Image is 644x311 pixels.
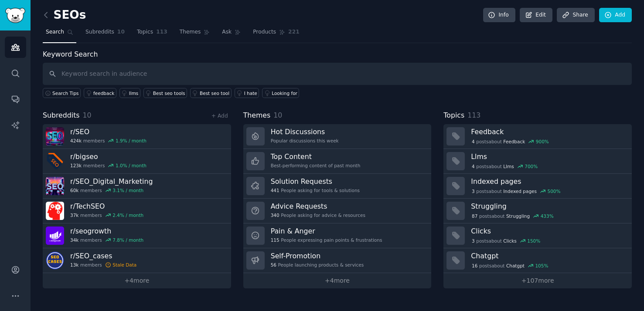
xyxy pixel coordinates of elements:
button: Search Tips [43,88,81,98]
span: 16 [472,263,477,269]
span: Topics [443,110,464,121]
div: 2.4 % / month [112,212,143,218]
div: Best-performing content of past month [271,162,361,169]
h3: Self-Promotion [271,251,364,260]
span: 115 [271,237,279,243]
span: 10 [83,111,92,119]
a: Themes [177,25,213,43]
span: 37k [70,212,78,218]
a: Advice Requests340People asking for advice & resources [243,199,432,223]
a: Llms4postsaboutLlms700% [443,149,632,174]
a: +4more [243,273,432,288]
h3: r/ SEO_cases [70,251,136,260]
a: Clicks3postsaboutClicks150% [443,223,632,248]
h3: r/ seogrowth [70,226,143,236]
div: 7.8 % / month [112,237,143,243]
div: 900 % [536,139,549,145]
a: Self-Promotion56People launching products & services [243,248,432,273]
div: Stale Data [112,262,136,268]
a: Add [599,8,632,23]
h3: Pain & Anger [271,226,382,236]
span: Topics [137,28,153,36]
h3: r/ bigseo [70,152,147,161]
span: 4 [472,139,475,145]
h3: Feedback [471,127,626,136]
span: Search [46,28,64,36]
span: Clicks [503,238,517,244]
div: People expressing pain points & frustrations [271,237,382,243]
a: Best seo tool [190,88,232,98]
a: Edit [520,8,552,23]
div: post s about [471,212,554,220]
div: Best seo tools [153,90,185,96]
a: Subreddits10 [82,25,128,43]
h3: r/ SEO_Digital_Marketing [70,177,153,186]
a: r/SEO424kmembers1.9% / month [43,124,231,149]
a: r/SEO_cases13kmembersStale Data [43,248,231,273]
span: 424k [70,138,82,144]
a: Search [43,25,76,43]
div: 105 % [535,263,548,269]
div: 700 % [525,163,538,169]
span: 3 [472,238,475,244]
div: Popular discussions this week [271,138,339,144]
span: 34k [70,237,78,243]
div: members [70,187,153,193]
h3: Top Content [271,152,361,161]
div: 150 % [527,238,540,244]
h3: Clicks [471,226,626,236]
div: members [70,162,147,169]
h3: Solution Requests [271,177,360,186]
span: Struggling [506,213,530,219]
div: llms [129,90,139,96]
div: members [70,262,136,268]
a: Share [557,8,594,23]
div: post s about [471,262,549,270]
span: Chatgpt [506,263,525,269]
img: bigseo [46,152,64,170]
a: r/TechSEO37kmembers2.4% / month [43,199,231,223]
a: Feedback4postsaboutFeedback900% [443,124,632,149]
div: post s about [471,162,538,170]
div: 3.1 % / month [112,187,143,193]
a: Ask [219,25,244,43]
input: Keyword search in audience [43,63,632,85]
div: I hate [244,90,257,96]
img: TechSEO [46,202,64,220]
span: 3 [472,188,475,194]
a: Solution Requests441People asking for tools & solutions [243,174,432,199]
a: + Add [211,113,228,119]
div: Looking for [272,90,297,96]
div: members [70,237,143,243]
a: Info [483,8,515,23]
img: GummySearch logo [5,8,25,23]
a: Pain & Anger115People expressing pain points & frustrations [243,223,432,248]
a: feedback [84,88,116,98]
div: post s about [471,138,549,145]
a: Hot DiscussionsPopular discussions this week [243,124,432,149]
span: 13k [70,262,78,268]
a: Best seo tools [143,88,187,98]
span: Search Tips [52,90,79,96]
h3: Advice Requests [271,202,365,211]
div: post s about [471,237,541,245]
div: 1.0 % / month [116,162,147,169]
span: 113 [467,111,480,119]
img: SEO_cases [46,251,64,270]
span: Themes [243,110,271,121]
a: r/bigseo123kmembers1.0% / month [43,149,231,174]
a: Products221 [250,25,302,43]
div: People asking for tools & solutions [271,187,360,193]
a: Top ContentBest-performing content of past month [243,149,432,174]
a: r/SEO_Digital_Marketing60kmembers3.1% / month [43,174,231,199]
span: Ask [222,28,232,36]
h2: SEOs [43,8,86,22]
span: Indexed pages [503,188,537,194]
span: 123k [70,162,82,169]
img: seogrowth [46,226,64,245]
span: 56 [271,262,276,268]
h3: Hot Discussions [271,127,339,136]
a: Looking for [262,88,299,98]
span: 113 [156,28,167,36]
h3: Chatgpt [471,251,626,260]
